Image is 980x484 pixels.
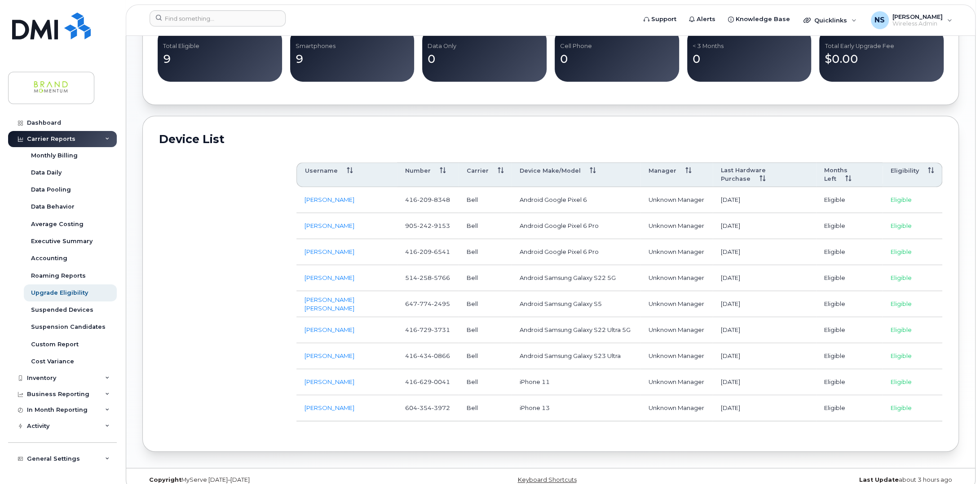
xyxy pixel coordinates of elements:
td: Eligible [816,187,883,213]
td: Eligible [883,265,942,291]
td: Bell [459,317,512,343]
span: Quicklinks [814,17,847,24]
td: Eligible [883,213,942,239]
td: [DATE] [713,291,816,317]
a: [PERSON_NAME] [PERSON_NAME] [305,296,354,312]
span: 416 [405,196,450,203]
td: Eligible [816,239,883,265]
p: Total Eligible [163,42,277,50]
span: 514 [405,274,450,281]
p: $0.00 [825,51,938,67]
td: Bell [459,369,512,395]
td: Eligible [883,395,942,421]
td: [DATE] [713,343,816,369]
td: Android Google Pixel 6 Pro [512,239,640,265]
span: 258 [417,274,432,281]
p: 0 [560,51,674,67]
span: 2495 [432,300,450,307]
th: Device Make/Model: activate to sort column ascending [512,162,640,187]
td: Eligible [883,239,942,265]
span: 905 [405,222,450,229]
td: Android Samsung Galaxy S23 Ultra [512,343,640,369]
a: Keyboard Shortcuts [517,476,576,483]
td: Unknown Manager [640,291,713,317]
a: Alerts [683,10,722,28]
td: [DATE] [713,395,816,421]
td: Eligible [816,317,883,343]
td: Eligible [883,343,942,369]
span: Knowledge Base [736,15,790,24]
span: Support [651,15,676,24]
td: Unknown Manager [640,265,713,291]
span: 8348 [432,196,450,203]
a: Knowledge Base [722,10,796,28]
td: Android Samsung Galaxy S22 Ultra 5G [512,317,640,343]
input: Find something... [150,10,286,26]
span: 3731 [432,326,450,333]
td: Android Samsung Galaxy S22 5G [512,265,640,291]
td: Eligible [816,395,883,421]
span: 242 [417,222,432,229]
td: Unknown Manager [640,213,713,239]
td: Unknown Manager [640,239,713,265]
div: Neven Stefancic [865,11,958,29]
td: Eligible [816,213,883,239]
th: Last Hardware Purchase: activate to sort column ascending [713,162,816,187]
td: Bell [459,239,512,265]
span: 729 [417,326,432,333]
td: [DATE] [713,213,816,239]
a: [PERSON_NAME] [305,352,354,359]
td: Unknown Manager [640,369,713,395]
td: Bell [459,343,512,369]
span: 9153 [432,222,450,229]
span: 5766 [432,274,450,281]
p: Smartphones [296,42,409,50]
span: 416 [405,326,450,333]
td: Bell [459,265,512,291]
span: 416 [405,378,450,385]
strong: Last Update [859,476,899,483]
span: Wireless Admin [892,20,943,27]
td: Eligible [883,291,942,317]
span: 0866 [432,352,450,359]
th: Carrier: activate to sort column ascending [459,162,512,187]
span: 6541 [432,248,450,255]
td: Android Samsung Galaxy S5 [512,291,640,317]
p: 0 [693,51,806,67]
td: Eligible [883,317,942,343]
td: Eligible [816,291,883,317]
a: [PERSON_NAME] [305,222,354,229]
a: [PERSON_NAME] [305,248,354,255]
span: 629 [417,378,432,385]
td: Eligible [883,187,942,213]
td: Eligible [816,265,883,291]
span: 647 [405,300,450,307]
span: NS [874,15,885,26]
div: about 3 hours ago [687,476,959,484]
td: [DATE] [713,239,816,265]
span: 416 [405,248,450,255]
th: Eligibility: activate to sort column ascending [883,162,942,187]
th: Manager: activate to sort column ascending [640,162,713,187]
span: 416 [405,352,450,359]
a: [PERSON_NAME] [305,378,354,385]
span: 774 [417,300,432,307]
th: Username: activate to sort column ascending [296,162,397,187]
p: 0 [428,51,541,67]
strong: Copyright [149,476,181,483]
span: 0041 [432,378,450,385]
span: [PERSON_NAME] [892,13,943,20]
span: 209 [417,248,432,255]
td: Eligible [883,369,942,395]
p: Cell Phone [560,42,674,50]
h2: Device List [159,132,942,146]
td: Eligible [816,369,883,395]
span: 604 [405,404,450,411]
td: [DATE] [713,187,816,213]
td: Bell [459,213,512,239]
td: [DATE] [713,369,816,395]
a: [PERSON_NAME] [305,274,354,281]
p: < 3 Months [693,42,806,50]
p: 9 [163,51,277,67]
span: 434 [417,352,432,359]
